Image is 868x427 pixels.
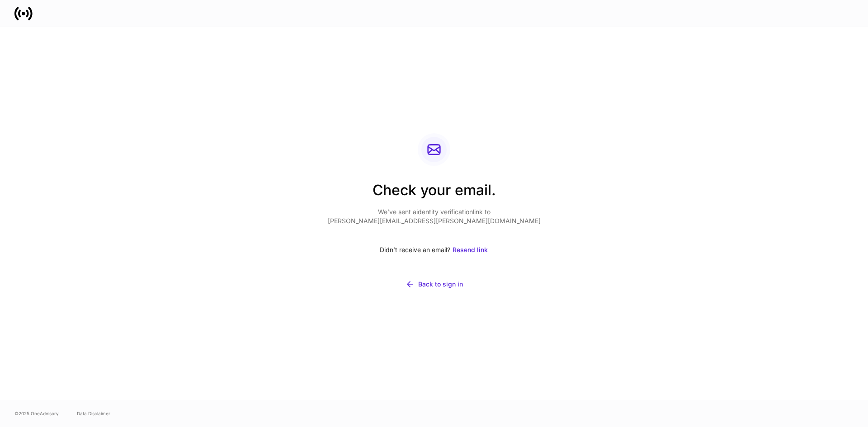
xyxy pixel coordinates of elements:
[328,207,541,225] p: We’ve sent a identity verification link to [PERSON_NAME][EMAIL_ADDRESS][PERSON_NAME][DOMAIN_NAME]
[452,240,488,260] button: Resend link
[418,280,463,289] div: Back to sign in
[328,240,541,260] div: Didn’t receive an email?
[77,410,110,417] a: Data Disclaimer
[14,410,59,417] span: © 2025 OneAdvisory
[328,274,541,294] button: Back to sign in
[328,180,541,207] h2: Check your email.
[453,245,488,254] div: Resend link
